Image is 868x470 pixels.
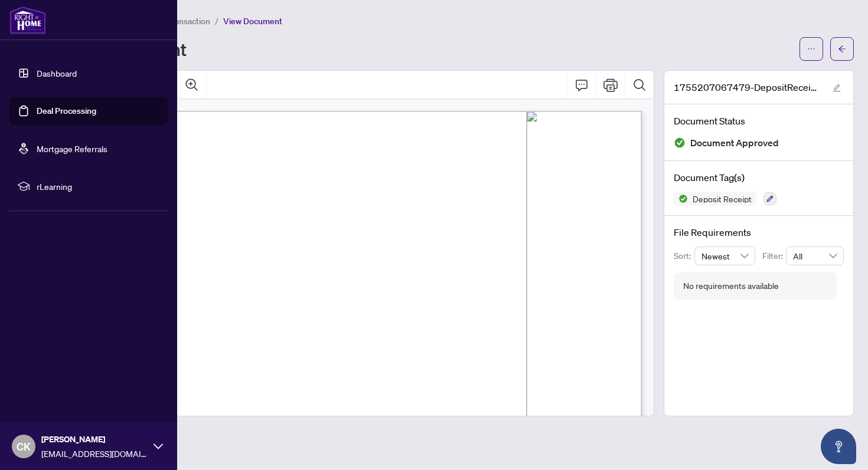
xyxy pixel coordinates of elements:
img: logo [9,6,46,34]
span: rLearning [37,180,159,193]
span: View Document [223,16,282,27]
span: 1755207067479-DepositReceipt-61Unsworth.pdf [674,80,821,94]
span: View Transaction [147,16,210,27]
span: [EMAIL_ADDRESS][DOMAIN_NAME] [41,447,148,460]
div: No requirements available [683,280,779,292]
a: Dashboard [37,68,77,78]
span: CK [17,438,31,455]
span: Document Approved [690,135,779,151]
li: / [215,14,218,28]
h4: Document Tag(s) [674,170,844,185]
h4: File Requirements [674,225,844,239]
a: Mortgage Referrals [37,143,107,154]
span: All [793,247,837,265]
a: Deal Processing [37,106,96,116]
h4: Document Status [674,114,844,128]
span: edit [833,84,841,92]
p: Filter: [762,249,786,262]
span: Deposit Receipt [688,195,756,203]
span: arrow-left [838,45,846,53]
span: Newest [701,247,749,265]
img: Status Icon [674,192,688,206]
p: Sort: [674,249,694,262]
span: [PERSON_NAME] [41,433,148,446]
span: ellipsis [807,45,815,53]
img: Document Status [674,137,686,149]
button: Open asap [821,429,856,464]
